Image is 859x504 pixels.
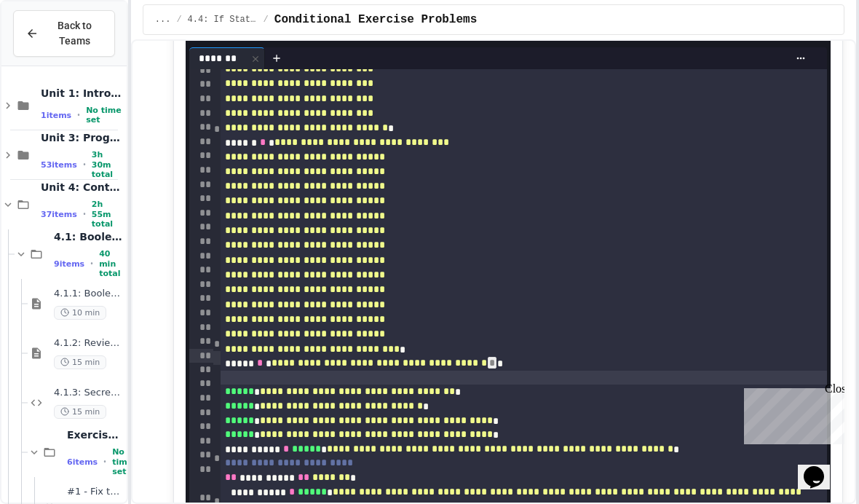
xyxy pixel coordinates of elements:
span: Unit 3: Programming with Python [41,131,124,144]
span: 40 min total [99,249,124,278]
span: • [77,109,80,121]
span: 1 items [41,111,71,120]
span: 4.1.1: Booleans [54,288,124,300]
span: / [176,14,181,25]
span: #1 - Fix the Code (Easy) [67,486,124,498]
span: 4.1.3: Secret Access [54,387,124,399]
span: 15 min [54,355,106,369]
span: 37 items [41,210,77,219]
span: Unit 1: Intro to Computer Science [41,87,124,100]
span: • [103,456,106,468]
span: / [264,14,269,25]
span: folded code [488,357,496,369]
span: 3h 30m total [92,150,124,179]
span: 4.1.2: Review - Booleans [54,337,124,350]
iframe: chat widget [738,382,844,444]
div: Chat with us now!Close [6,6,100,92]
span: 4.4: If Statements [188,14,258,25]
span: 53 items [41,160,77,170]
span: Back to Teams [47,18,103,49]
span: Exercise - Booleans [67,428,124,441]
span: • [83,159,86,170]
span: Conditional Exercise Problems [274,11,477,28]
span: 4.1: Booleans [54,230,124,243]
button: Back to Teams [13,10,115,57]
span: 10 min [54,306,106,320]
span: No time set [112,447,132,476]
span: Unit 4: Control Structures [41,181,124,194]
span: 6 items [67,457,98,467]
span: No time set [86,106,124,125]
span: • [90,258,93,269]
iframe: chat widget [798,446,844,489]
span: 15 min [54,405,106,419]
span: • [83,208,86,220]
span: 9 items [54,259,84,269]
span: 2h 55m total [92,200,124,229]
span: ... [155,14,171,25]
